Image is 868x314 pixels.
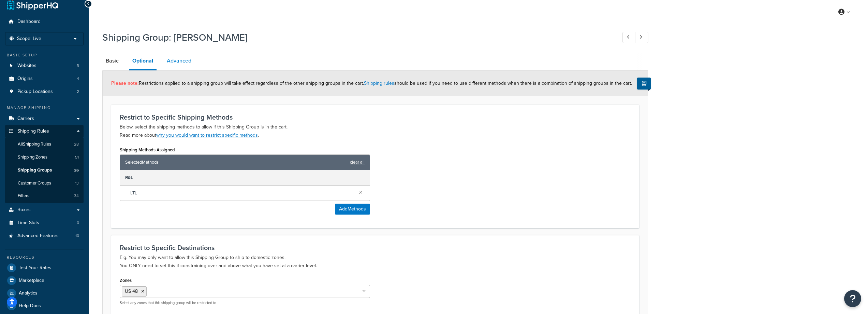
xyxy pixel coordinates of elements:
[18,141,51,147] span: All Shipping Rules
[5,300,84,312] a: Help Docs
[120,254,631,270] p: E.g. You may only want to allow this Shipping Group to ship to domestic zones. You ONLY need to s...
[120,147,175,152] label: Shipping Methods Assigned
[335,204,370,215] button: AddMethods
[125,288,138,295] span: US 48
[130,188,354,198] span: LTL
[637,78,651,90] button: Show Help Docs
[5,85,84,98] a: Pickup Locations2
[5,59,84,72] a: Websites3
[5,217,84,229] a: Time Slots0
[120,123,631,139] p: Below, select the shipping methods to allow if this Shipping Group is in the cart. Read more about .
[5,190,84,202] li: Filters
[5,177,84,190] a: Customer Groups13
[120,300,370,305] p: Select any zones that this shipping group will be restricted to
[5,138,84,151] a: AllShipping Rules28
[17,233,59,239] span: Advanced Features
[163,53,195,69] a: Advanced
[17,220,39,226] span: Time Slots
[5,72,84,85] a: Origins4
[5,230,84,242] a: Advanced Features10
[111,80,632,87] span: Restrictions applied to a shipping group will take effect regardless of the other shipping groups...
[77,89,79,95] span: 2
[18,193,29,199] span: Filters
[17,36,41,42] span: Scope: Live
[5,217,84,229] li: Time Slots
[5,255,84,260] div: Resources
[635,32,648,43] a: Next Record
[74,141,79,147] span: 28
[5,190,84,202] a: Filters34
[5,59,84,72] li: Websites
[17,76,33,82] span: Origins
[17,19,41,25] span: Dashboard
[5,204,84,216] a: Boxes
[77,63,79,69] span: 3
[120,244,631,251] h3: Restrict to Specific Destinations
[120,278,132,283] label: Zones
[5,274,84,287] a: Marketplace
[19,278,44,284] span: Marketplace
[5,262,84,274] a: Test Your Rates
[5,85,84,98] li: Pickup Locations
[844,290,861,307] button: Open Resource Center
[5,164,84,177] li: Shipping Groups
[77,220,79,226] span: 0
[129,53,157,70] a: Optional
[5,230,84,242] li: Advanced Features
[5,125,84,203] li: Shipping Rules
[18,154,47,160] span: Shipping Zones
[5,125,84,138] a: Shipping Rules
[5,151,84,164] li: Shipping Zones
[75,180,79,186] span: 13
[364,80,394,87] a: Shipping rules
[156,132,258,139] a: why you would want to restrict specific methods
[5,112,84,125] a: Carriers
[74,167,79,173] span: 26
[17,116,34,122] span: Carriers
[111,80,139,87] strong: Please note:
[5,151,84,164] a: Shipping Zones51
[120,170,370,186] div: R&L
[350,158,365,167] a: clear all
[5,287,84,299] a: Analytics
[17,89,53,95] span: Pickup Locations
[5,164,84,177] a: Shipping Groups26
[5,177,84,190] li: Customer Groups
[5,52,84,58] div: Basic Setup
[622,32,636,43] a: Previous Record
[17,128,49,134] span: Shipping Rules
[5,15,84,28] a: Dashboard
[102,31,610,44] h1: Shipping Group: [PERSON_NAME]
[102,53,122,69] a: Basic
[75,233,79,239] span: 10
[75,154,79,160] span: 51
[17,207,31,213] span: Boxes
[19,265,52,271] span: Test Your Rates
[17,63,36,69] span: Websites
[77,76,79,82] span: 4
[74,193,79,199] span: 34
[19,290,38,296] span: Analytics
[19,303,41,309] span: Help Docs
[18,180,51,186] span: Customer Groups
[120,113,631,121] h3: Restrict to Specific Shipping Methods
[125,158,347,167] span: Selected Methods
[5,72,84,85] li: Origins
[18,167,52,173] span: Shipping Groups
[5,105,84,111] div: Manage Shipping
